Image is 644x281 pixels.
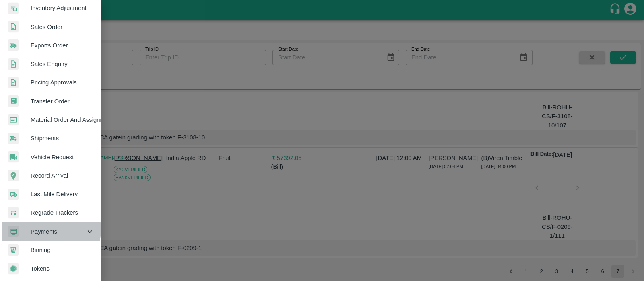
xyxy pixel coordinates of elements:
img: inventory [8,2,19,14]
img: whTracker [8,207,19,219]
span: Inventory Adjustment [31,4,94,12]
img: sales [8,58,19,70]
img: shipments [8,133,19,144]
span: Regrade Trackers [31,208,94,217]
span: Transfer Order [31,97,94,106]
img: whTransfer [8,95,19,107]
img: recordArrival [8,170,19,181]
span: Vehicle Request [31,153,94,162]
span: Tokens [31,264,94,273]
img: sales [8,77,19,88]
img: tokens [8,263,19,275]
img: delivery [8,189,19,200]
span: Payments [31,227,85,236]
img: shipments [8,39,19,51]
span: Sales Enquiry [31,59,94,68]
img: bin [8,244,19,256]
span: Last Mile Delivery [31,190,94,199]
span: Pricing Approvals [31,78,94,87]
span: Record Arrival [31,171,94,180]
img: sales [8,21,19,33]
img: centralMaterial [8,114,19,126]
span: Material Order And Assignment [31,115,94,124]
span: Binning [31,246,94,254]
img: vehicle [8,151,19,163]
span: Shipments [31,134,94,143]
span: Exports Order [31,41,94,50]
img: payment [8,226,19,237]
span: Sales Order [31,23,94,31]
